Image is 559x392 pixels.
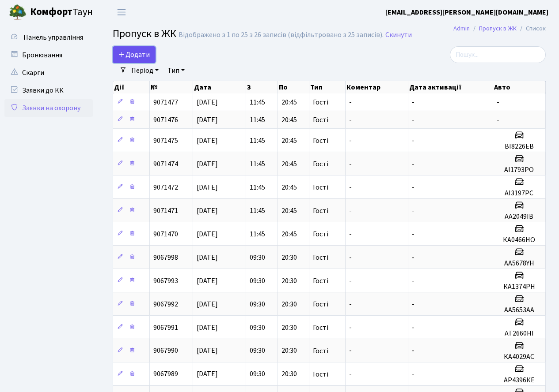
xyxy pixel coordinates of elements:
span: 9071471 [153,206,178,216]
span: 9071472 [153,183,178,192]
span: 20:45 [281,183,297,192]
span: 09:30 [250,370,265,379]
span: 09:30 [250,253,265,262]
a: Період [128,63,162,78]
span: Гості [313,277,328,284]
th: Дії [113,81,150,93]
span: - [412,159,414,169]
th: Тип [309,81,345,93]
a: Скарги [4,64,93,82]
span: Гості [313,371,328,378]
div: Відображено з 1 по 25 з 26 записів (відфільтровано з 25 записів). [179,31,384,39]
span: 11:45 [250,159,265,169]
span: - [412,323,414,332]
span: - [349,276,352,286]
span: 9067998 [153,253,178,262]
th: Коментар [346,81,408,93]
th: Авто [493,81,546,93]
span: 20:30 [281,253,297,262]
span: 20:30 [281,276,297,286]
th: Дата активації [408,81,493,93]
span: Гості [313,116,328,123]
span: - [497,115,499,125]
span: - [412,136,414,146]
span: - [349,323,352,332]
span: [DATE] [197,253,218,262]
span: Гості [313,301,328,308]
span: 11:45 [250,229,265,239]
span: Гості [313,254,328,261]
span: - [349,370,352,379]
span: - [349,159,352,169]
li: Список [517,24,546,34]
img: logo.png [9,4,27,21]
span: - [349,136,352,146]
span: - [497,97,499,107]
button: Переключити навігацію [110,5,133,19]
span: 20:45 [281,115,297,125]
h5: ВІ8226ЕВ [497,142,542,151]
th: Дата [193,81,246,93]
h5: КА1374РН [497,283,542,291]
span: Додати [118,50,150,60]
h5: КА4029АС [497,353,542,361]
span: Гості [313,99,328,106]
span: 9071470 [153,229,178,239]
span: 09:30 [250,323,265,332]
span: 09:30 [250,346,265,356]
h5: АР4396КЕ [497,376,542,385]
span: - [412,253,414,262]
span: Гості [313,161,328,168]
span: Гості [313,324,328,331]
span: - [349,97,352,107]
span: - [412,97,414,107]
a: [EMAIL_ADDRESS][PERSON_NAME][DOMAIN_NAME] [385,7,548,18]
span: - [349,253,352,262]
span: - [349,299,352,309]
span: 09:30 [250,276,265,286]
span: - [412,229,414,239]
a: Admin [453,24,470,33]
span: - [412,276,414,286]
a: Заявки на охорону [4,99,93,117]
span: Гості [313,207,328,214]
span: Гості [313,347,328,355]
span: [DATE] [197,136,218,146]
span: 9067989 [153,370,178,379]
span: [DATE] [197,299,218,309]
h5: АІ1793РО [497,166,542,174]
span: 9067990 [153,346,178,356]
span: 09:30 [250,299,265,309]
span: 9067991 [153,323,178,332]
span: 11:45 [250,136,265,146]
a: Скинути [385,31,412,39]
input: Пошук... [450,46,546,63]
span: 11:45 [250,115,265,125]
span: 20:30 [281,346,297,356]
span: [DATE] [197,346,218,356]
span: 20:45 [281,229,297,239]
span: - [412,183,414,192]
span: 9071475 [153,136,178,146]
span: 20:30 [281,370,297,379]
span: [DATE] [197,229,218,239]
span: Панель управління [23,33,83,42]
span: - [349,115,352,125]
span: [DATE] [197,276,218,286]
span: 20:45 [281,136,297,146]
span: Гості [313,137,328,144]
span: 9071474 [153,159,178,169]
span: 9067993 [153,276,178,286]
span: 11:45 [250,206,265,216]
span: Гості [313,231,328,238]
h5: АТ2660НІ [497,329,542,338]
nav: breadcrumb [440,19,559,38]
a: Панель управління [4,29,93,46]
a: Тип [164,63,188,78]
span: 20:45 [281,206,297,216]
span: Таун [30,5,93,20]
span: - [412,115,414,125]
span: 9071476 [153,115,178,125]
span: - [412,299,414,309]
